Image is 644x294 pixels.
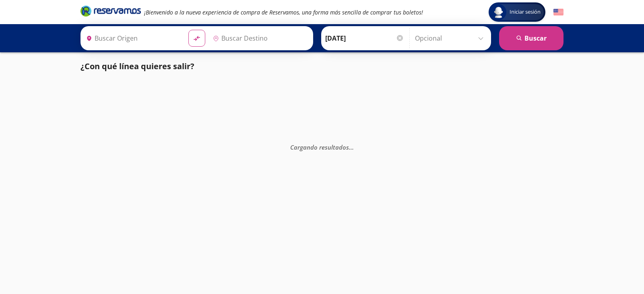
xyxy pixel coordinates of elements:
input: Buscar Origen [83,28,182,48]
span: . [352,143,354,151]
span: . [351,143,352,151]
em: Cargando resultados [290,143,354,151]
span: . [349,143,351,151]
button: English [553,7,563,17]
em: ¡Bienvenido a la nueva experiencia de compra de Reservamos, una forma más sencilla de comprar tus... [144,8,423,16]
button: Buscar [499,26,563,50]
span: Iniciar sesión [506,8,544,16]
input: Elegir Fecha [325,28,404,48]
input: Opcional [415,28,487,48]
p: ¿Con qué línea quieres salir? [80,60,194,72]
a: Brand Logo [80,5,141,19]
i: Brand Logo [80,5,141,17]
input: Buscar Destino [210,28,309,48]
